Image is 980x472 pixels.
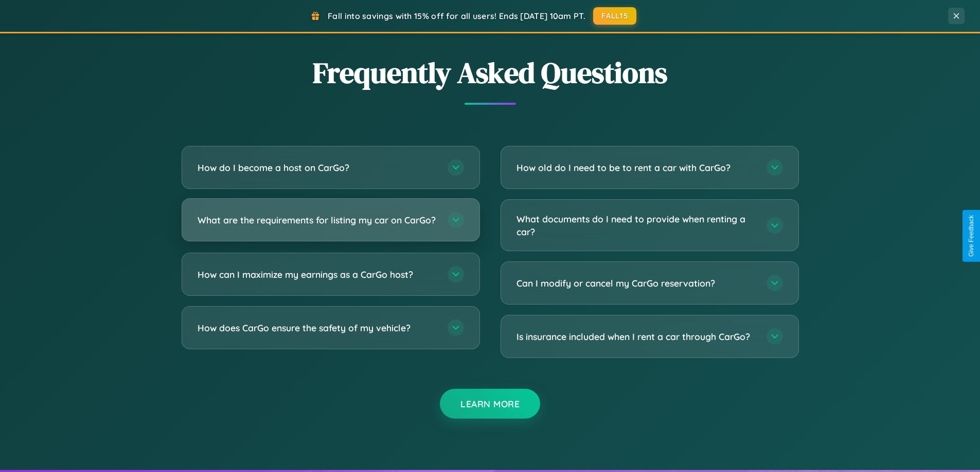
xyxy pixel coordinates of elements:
[516,330,756,343] h3: Is insurance included when I rent a car through CarGo?
[516,277,756,290] h3: Can I modify or cancel my CarGo reservation?
[516,161,756,174] h3: How old do I need to be to rent a car with CarGo?
[198,214,437,226] h3: What are the requirements for listing my car on CarGo?
[440,389,540,419] button: Learn More
[328,11,585,21] span: Fall into savings with 15% off for all users! Ends [DATE] 10am PT.
[182,53,799,92] h2: Frequently Asked Questions
[516,213,756,238] h3: What documents do I need to provide when renting a car?
[593,7,636,25] button: FALL15
[198,268,437,281] h3: How can I maximize my earnings as a CarGo host?
[198,161,437,174] h3: How do I become a host on CarGo?
[968,215,975,257] div: Give Feedback
[198,322,437,334] h3: How does CarGo ensure the safety of my vehicle?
